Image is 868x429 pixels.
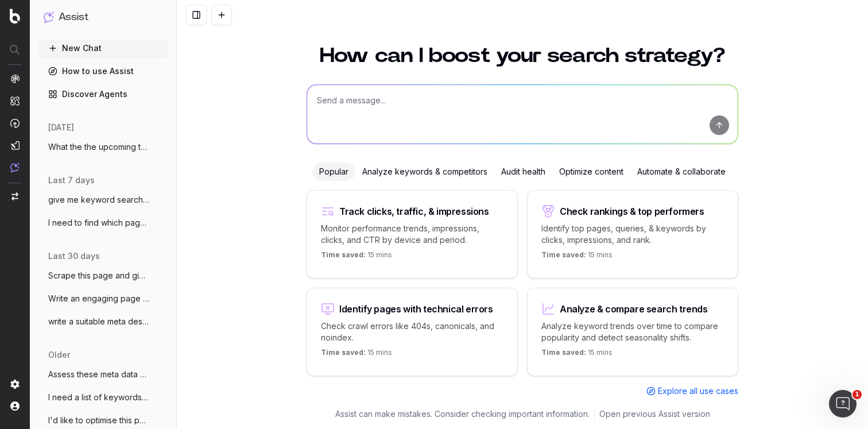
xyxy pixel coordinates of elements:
[59,9,88,25] h1: Assist
[339,304,493,314] div: Identify pages with technical errors
[321,223,503,246] p: Monitor performance trends, impressions, clicks, and CTR by device and period.
[312,163,355,181] div: Popular
[11,192,18,200] img: Switch project
[829,390,857,418] iframe: Intercom live chat
[10,380,20,389] img: Setting
[658,385,738,397] span: Explore all use cases
[44,11,54,22] img: Assist
[541,348,586,357] span: Time saved:
[541,250,613,264] p: 15 mins
[39,62,168,80] a: How to use Assist
[541,223,724,246] p: Identify top pages, queries, & keywords by clicks, impressions, and rank.
[599,408,710,420] a: Open previous Assist version
[355,163,494,181] div: Analyze keywords & competitors
[48,392,149,403] span: I need a list of keywords, longtail, tra
[48,141,149,153] span: What the the upcoming trending keywords
[48,175,95,186] span: last 7 days
[560,304,708,314] div: Analyze & compare search trends
[852,390,862,399] span: 1
[335,408,590,420] p: Assist can make mistakes. Consider checking important information.
[48,250,100,262] span: last 30 days
[39,191,168,209] button: give me keyword search volume on king be
[646,385,738,397] a: Explore all use cases
[48,349,70,361] span: older
[552,163,630,181] div: Optimize content
[541,348,613,362] p: 15 mins
[39,388,168,407] button: I need a list of keywords, longtail, tra
[39,312,168,331] button: write a suitable meta description for th
[39,289,168,308] button: Write an engaging page title and meta de
[494,163,552,181] div: Audit health
[48,217,149,229] span: I need to find which pages are linking t
[39,85,168,103] a: Discover Agents
[39,39,168,57] button: New Chat
[321,348,392,362] p: 15 mins
[48,194,149,206] span: give me keyword search volume on king be
[10,118,20,128] img: Activation
[541,250,586,259] span: Time saved:
[630,163,733,181] div: Automate & collaborate
[39,214,168,232] button: I need to find which pages are linking t
[48,369,149,380] span: Assess these meta data vs competitors in
[10,74,20,83] img: Analytics
[44,9,163,25] button: Assist
[48,122,74,133] span: [DATE]
[321,250,366,259] span: Time saved:
[39,266,168,285] button: Scrape this page and give me the product
[560,207,704,216] div: Check rankings & top performers
[321,348,366,357] span: Time saved:
[10,141,20,150] img: Studio
[10,9,20,24] img: Botify logo
[39,365,168,384] button: Assess these meta data vs competitors in
[321,320,503,343] p: Check crawl errors like 404s, canonicals, and noindex.
[10,96,20,106] img: Intelligence
[48,415,149,426] span: I'd like to optimise this page for [PERSON_NAME]
[307,45,738,66] h1: How can I boost your search strategy?
[321,250,392,264] p: 15 mins
[48,316,149,327] span: write a suitable meta description for th
[339,207,489,216] div: Track clicks, traffic, & impressions
[541,320,724,343] p: Analyze keyword trends over time to compare popularity and detect seasonality shifts.
[48,293,149,304] span: Write an engaging page title and meta de
[10,401,20,411] img: My account
[48,270,149,281] span: Scrape this page and give me the product
[39,138,168,156] button: What the the upcoming trending keywords
[10,163,20,172] img: Assist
